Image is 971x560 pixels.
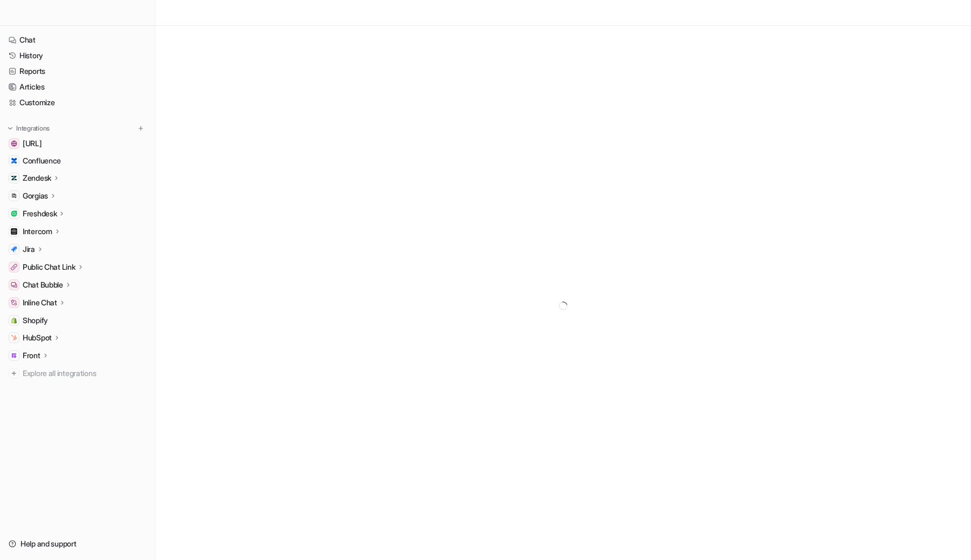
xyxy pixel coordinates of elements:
a: ShopifyShopify [4,313,151,328]
img: Zendesk [11,175,17,181]
p: Integrations [16,124,50,133]
img: Public Chat Link [11,264,17,270]
span: Explore all integrations [23,365,146,382]
a: Chat [4,32,151,47]
a: ConfluenceConfluence [4,153,151,168]
p: Chat Bubble [23,279,63,290]
span: [URL] [23,138,42,149]
a: Articles [4,79,151,94]
a: Reports [4,64,151,79]
img: HubSpot [11,334,17,341]
img: expand menu [6,125,14,132]
img: explore all integrations [9,368,19,379]
img: Freshdesk [11,210,17,217]
img: Confluence [11,158,17,164]
p: Zendesk [23,173,51,183]
p: Inline Chat [23,297,57,308]
img: Intercom [11,228,17,235]
img: Shopify [11,317,17,324]
p: Public Chat Link [23,262,76,272]
a: docs.eesel.ai[URL] [4,136,151,151]
img: Gorgias [11,193,17,199]
p: Front [23,350,40,361]
img: Chat Bubble [11,282,17,288]
p: Intercom [23,226,52,237]
img: docs.eesel.ai [11,140,17,147]
a: Explore all integrations [4,366,151,381]
img: menu_add.svg [137,125,145,132]
a: Customize [4,95,151,110]
a: Help and support [4,536,151,551]
button: Integrations [4,123,53,134]
p: HubSpot [23,332,52,343]
span: Shopify [23,315,48,326]
img: Inline Chat [11,299,17,306]
img: Front [11,352,17,359]
a: History [4,48,151,63]
p: Gorgias [23,190,48,201]
span: Confluence [23,155,61,166]
p: Freshdesk [23,208,57,219]
img: Jira [11,246,17,252]
p: Jira [23,244,35,255]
